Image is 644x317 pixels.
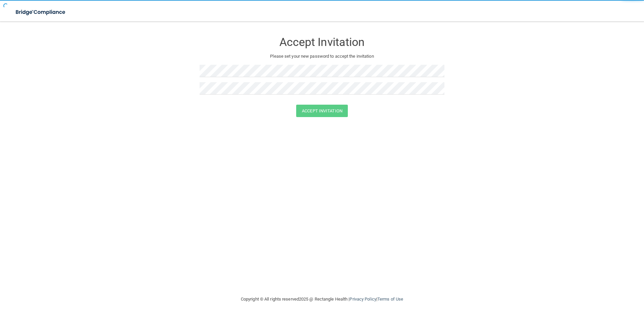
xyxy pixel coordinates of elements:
button: Accept Invitation [296,105,348,117]
a: Privacy Policy [350,297,376,302]
img: bridge_compliance_login_screen.278c3ca4.svg [10,5,72,19]
h3: Accept Invitation [200,36,444,48]
p: Please set your new password to accept the invitation [205,52,439,60]
div: Copyright © All rights reserved 2025 @ Rectangle Health | | [200,288,444,310]
a: Terms of Use [377,297,403,302]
